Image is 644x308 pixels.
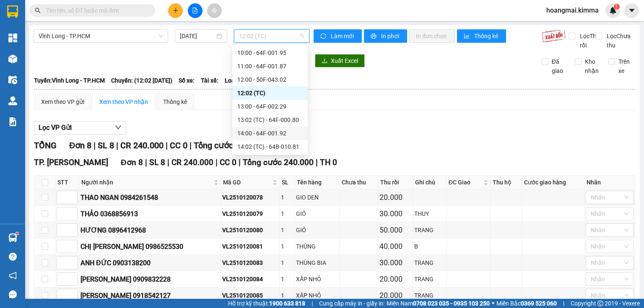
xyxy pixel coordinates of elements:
span: TH 0 [320,158,337,167]
span: CR 240.000 [171,158,213,167]
sup: 1 [16,232,18,235]
span: notification [9,272,17,280]
div: THÙNG BIA [296,258,338,267]
div: 14:02 (TC) - 64B-010.81 [237,142,303,151]
div: Nhãn [587,178,633,187]
td: VL2510120083 [221,255,280,271]
button: In đơn chọn [409,29,455,43]
strong: 0708 023 035 - 0935 103 250 [413,300,490,307]
th: Chưa thu [340,176,379,189]
div: VL2510120080 [222,225,278,235]
div: TRANG [414,258,444,267]
span: | [93,140,96,150]
th: Tên hàng [295,176,339,189]
div: 0342340889 [72,37,139,49]
div: TRANG [414,291,444,300]
div: VL2510120081 [222,242,278,251]
span: Người nhận [81,178,212,187]
span: Nhận: [72,8,92,17]
span: CC 0 [170,140,187,150]
div: XẤP NHỎ [296,274,338,284]
div: THUY [414,209,444,218]
span: Kho nhận [582,57,602,75]
div: 1 [281,274,293,284]
img: dashboard-icon [8,34,17,42]
img: warehouse-icon [8,96,17,105]
span: Làm mới [331,31,355,41]
button: Lọc VP Gửi [34,121,126,135]
div: 13:00 - 64F-002.29 [237,102,303,111]
span: CC 0 [220,158,236,167]
button: file-add [188,3,203,18]
span: down [115,124,122,131]
div: 20.000 [6,54,67,64]
input: Tìm tên, số ĐT hoặc mã đơn [46,6,145,15]
th: SL [280,176,295,189]
div: PHƯỢNG [7,17,66,27]
span: Trên xe [615,57,636,75]
div: Thống kê [163,97,187,106]
span: copyright [597,300,603,306]
button: caret-down [624,3,639,18]
div: 30.000 [379,257,411,269]
strong: 0369 525 060 [521,300,557,307]
span: Gửi: [7,8,20,17]
div: 11:00 - 64F-001.87 [237,62,303,71]
div: THÙNG [296,242,338,251]
span: hoangmai.kimma [540,5,605,16]
span: | [116,140,118,150]
div: 0961199878 [7,27,66,39]
div: 12:02 (TC) [237,88,303,98]
span: TP. [PERSON_NAME] [34,158,108,167]
button: plus [168,3,183,18]
th: Thu hộ [491,176,522,189]
span: question-circle [9,253,17,261]
th: STT [55,176,79,189]
button: aim [207,3,222,18]
b: Tuyến: Vĩnh Long - TP.HCM [34,77,105,84]
img: warehouse-icon [8,75,17,84]
td: VL2510120078 [221,189,280,206]
div: [PERSON_NAME] 0909832228 [80,274,219,285]
div: Vĩnh Long [7,7,66,17]
div: GIO DEN [296,193,338,202]
span: | [190,140,192,150]
div: GIỎ [296,209,338,218]
span: Cung cấp máy in - giấy in: [319,299,384,308]
div: VL2510120084 [222,274,278,284]
img: 9k= [542,29,566,43]
span: Đơn 8 [69,140,91,150]
span: | [316,158,318,167]
span: Lọc Thu rồi [576,31,601,50]
button: bar-chartThống kê [457,29,506,43]
span: bar-chart [464,33,471,40]
div: VL2510120079 [222,209,278,218]
div: [PERSON_NAME] [72,27,139,37]
span: | [145,158,147,167]
div: ANH ĐỨC 0903138200 [80,258,219,268]
span: Đã giao [548,57,569,75]
td: VL2510120079 [221,206,280,222]
span: Tổng cước 240.000 [194,140,265,150]
div: CHỊ [PERSON_NAME] 0986525530 [80,241,219,252]
div: B [414,242,444,251]
span: 12:02 (TC) [239,30,305,42]
div: HƯƠNG 0896412968 [80,225,219,236]
span: Miền Nam [387,299,490,308]
span: | [216,158,218,167]
div: 1 [281,291,293,300]
div: VL2510120085 [222,291,278,300]
div: TRANG [414,274,444,284]
span: search [35,8,41,13]
div: 1 [281,209,293,218]
span: sync [320,33,327,40]
span: Thống kê [474,31,499,41]
img: icon-new-feature [609,7,617,14]
div: Xem theo VP nhận [99,97,148,106]
span: SL 8 [98,140,114,150]
div: 10:00 - 64F-001.95 [237,48,303,57]
img: warehouse-icon [8,233,17,242]
div: 1 [281,258,293,267]
span: Chuyến: (12:02 [DATE]) [111,76,172,85]
span: Tài xế: [201,76,218,85]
